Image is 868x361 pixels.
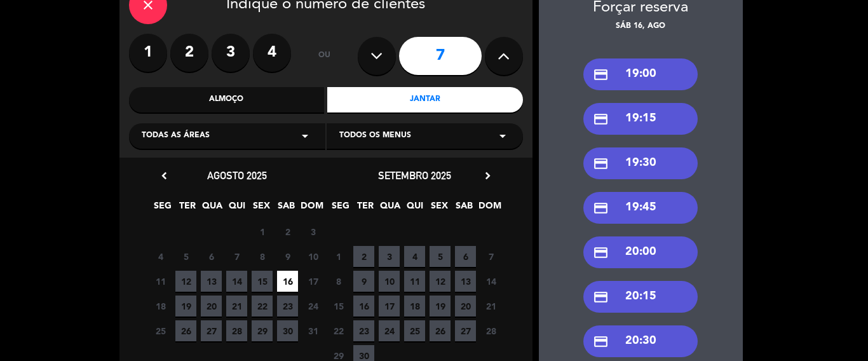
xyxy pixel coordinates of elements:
span: 26 [175,320,196,341]
i: credit_card [593,67,609,83]
span: 9 [277,246,298,267]
span: 28 [226,320,247,341]
span: 4 [404,246,425,267]
div: 19:45 [583,192,698,224]
span: SEX [429,198,450,219]
span: 5 [430,246,451,267]
span: 28 [480,320,501,341]
span: 25 [150,320,171,341]
span: 25 [404,320,425,341]
i: arrow_drop_down [297,128,313,144]
span: QUI [226,198,247,219]
span: 18 [150,296,171,317]
span: QUI [404,198,425,219]
span: 2 [277,221,298,242]
span: 16 [277,271,298,292]
span: TER [355,198,376,219]
span: Todos os menus [339,130,411,142]
span: 1 [252,221,273,242]
span: 23 [353,320,374,341]
span: 20 [201,296,222,317]
span: QUA [201,198,222,219]
span: 12 [430,271,451,292]
i: credit_card [593,334,609,350]
span: 17 [302,271,323,292]
span: 13 [455,271,476,292]
label: 4 [253,34,291,72]
span: 6 [201,246,222,267]
div: 19:15 [583,103,698,135]
span: 11 [404,271,425,292]
span: 1 [328,246,349,267]
span: TER [177,198,198,219]
span: 18 [404,296,425,317]
span: 16 [353,296,374,317]
i: chevron_right [481,169,494,182]
span: 30 [277,320,298,341]
span: 24 [379,320,400,341]
span: 9 [353,271,374,292]
span: 29 [252,320,273,341]
span: 22 [252,296,273,317]
span: 10 [379,271,400,292]
span: 3 [379,246,400,267]
span: 8 [328,271,349,292]
i: credit_card [593,289,609,305]
label: 1 [129,34,167,72]
span: SAB [276,198,297,219]
span: 22 [328,320,349,341]
span: 3 [302,221,323,242]
span: 10 [302,246,323,267]
span: 31 [302,320,323,341]
span: 13 [201,271,222,292]
span: 6 [455,246,476,267]
span: 24 [302,296,323,317]
span: setembro 2025 [378,169,451,182]
label: 2 [170,34,208,72]
div: Jantar [327,87,523,112]
span: 27 [455,320,476,341]
span: 19 [430,296,451,317]
span: agosto 2025 [207,169,267,182]
span: 11 [150,271,171,292]
span: SEX [251,198,272,219]
span: DOM [478,198,499,219]
span: DOM [301,198,322,219]
span: 7 [226,246,247,267]
div: ou [304,34,345,78]
span: 4 [150,246,171,267]
span: 21 [226,296,247,317]
span: 7 [480,246,501,267]
span: 5 [175,246,196,267]
i: credit_card [593,156,609,172]
span: SEG [330,198,351,219]
span: 12 [175,271,196,292]
i: credit_card [593,111,609,127]
div: Almoço [129,87,325,112]
span: 8 [252,246,273,267]
span: 20 [455,296,476,317]
span: 14 [226,271,247,292]
span: QUA [379,198,400,219]
span: 23 [277,296,298,317]
div: 20:15 [583,281,698,313]
label: 3 [212,34,250,72]
span: 26 [430,320,451,341]
i: chevron_left [158,169,171,182]
div: 20:30 [583,325,698,357]
div: Sáb 16, ago [539,20,743,33]
span: 17 [379,296,400,317]
i: arrow_drop_down [495,128,510,144]
span: SAB [454,198,475,219]
span: 27 [201,320,222,341]
span: 19 [175,296,196,317]
span: Todas as áreas [142,130,210,142]
i: credit_card [593,200,609,216]
span: 2 [353,246,374,267]
span: 15 [328,296,349,317]
i: credit_card [593,245,609,261]
div: 20:00 [583,236,698,268]
span: 21 [480,296,501,317]
span: SEG [152,198,173,219]
span: 14 [480,271,501,292]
